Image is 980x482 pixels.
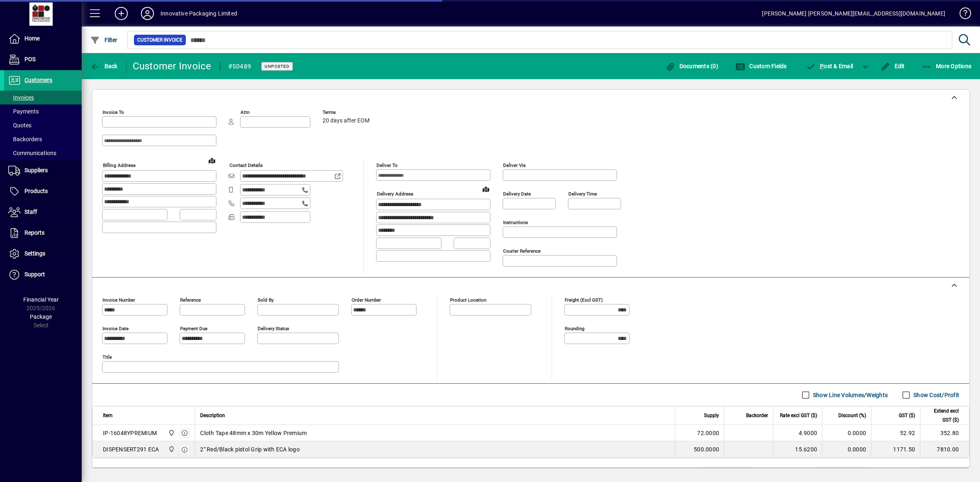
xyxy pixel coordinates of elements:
[24,77,52,83] span: Customers
[82,59,127,73] app-page-header-button: Back
[134,6,160,21] button: Profile
[103,411,113,420] span: Item
[778,445,817,453] div: 15.6200
[166,445,176,454] span: Innovative Packaging
[4,132,82,146] a: Backorders
[663,59,720,73] button: Documents (0)
[759,467,816,477] td: Freight (excl GST)
[822,441,871,458] td: 0.0000
[4,181,82,202] a: Products
[746,411,768,420] span: Backorder
[137,36,183,44] span: Customer Invoice
[180,297,201,303] mat-label: Reference
[503,162,526,168] mat-label: Deliver via
[871,467,920,477] td: GST exclusive
[90,63,118,69] span: Back
[24,56,36,62] span: POS
[4,244,82,264] a: Settings
[102,297,135,303] mat-label: Invoice number
[323,110,372,115] span: Terms
[565,326,584,331] mat-label: Rounding
[922,63,972,69] span: More Options
[24,271,45,278] span: Support
[806,63,853,69] span: ost & Email
[4,160,82,181] a: Suppliers
[871,425,920,441] td: 52.92
[920,467,969,477] td: 8162.80
[166,429,176,438] span: Innovative Packaging
[103,429,157,437] div: IP-16048YPREMIUM
[108,6,134,21] button: Add
[228,60,252,73] div: #50489
[323,118,370,124] span: 20 days after EOM
[205,154,218,167] a: View on map
[90,37,118,43] span: Filter
[30,313,52,320] span: Package
[24,188,48,194] span: Products
[4,49,82,70] a: POS
[899,411,915,420] span: GST ($)
[376,162,398,168] mat-label: Deliver To
[24,250,45,257] span: Settings
[24,229,45,236] span: Reports
[8,150,56,156] span: Communications
[871,441,920,458] td: 1171.50
[200,429,307,437] span: Cloth Tape 48mm x 30m Yellow Premium
[200,445,300,453] span: 2" Red/Black pistol Grip with ECA logo
[880,63,905,69] span: Edit
[352,297,381,303] mat-label: Order number
[778,429,817,437] div: 4.9000
[8,108,39,115] span: Payments
[160,7,237,20] div: Innovative Packaging Limited
[503,248,541,254] mat-label: Courier Reference
[733,59,789,73] button: Custom Fields
[912,391,959,399] label: Show Cost/Profit
[8,94,34,101] span: Invoices
[703,467,752,477] td: 0.0000 M³
[24,209,37,215] span: Staff
[133,60,212,73] div: Customer Invoice
[920,425,969,441] td: 352.80
[4,29,82,49] a: Home
[565,297,603,303] mat-label: Freight (excl GST)
[450,297,486,303] mat-label: Product location
[503,191,531,197] mat-label: Delivery date
[4,118,82,132] a: Quotes
[503,220,528,225] mat-label: Instructions
[4,104,82,118] a: Payments
[241,109,249,115] mat-label: Attn
[200,411,225,420] span: Description
[697,429,719,437] span: 72.0000
[258,326,289,331] mat-label: Delivery status
[704,411,719,420] span: Supply
[8,122,31,129] span: Quotes
[735,63,787,69] span: Custom Fields
[102,109,124,115] mat-label: Invoice To
[925,406,959,424] span: Extend excl GST ($)
[920,441,969,458] td: 7810.00
[102,326,129,331] mat-label: Invoice date
[88,33,120,47] button: Filter
[811,391,888,399] label: Show Line Volumes/Weights
[654,467,703,477] td: Total Volume
[479,182,492,195] a: View on map
[820,63,824,69] span: P
[103,445,159,453] div: DISPENSERT291 ECA
[953,2,970,28] a: Knowledge Base
[838,411,866,420] span: Discount (%)
[102,354,112,360] mat-label: Title
[822,425,871,441] td: 0.0000
[568,191,597,197] mat-label: Delivery time
[24,167,48,173] span: Suppliers
[4,202,82,222] a: Staff
[802,59,857,73] button: Post & Email
[258,297,274,303] mat-label: Sold by
[780,411,817,420] span: Rate excl GST ($)
[88,59,120,73] button: Back
[4,264,82,285] a: Support
[8,136,42,142] span: Backorders
[762,7,945,20] div: [PERSON_NAME] [PERSON_NAME][EMAIL_ADDRESS][DOMAIN_NAME]
[24,35,40,42] span: Home
[4,91,82,104] a: Invoices
[878,59,907,73] button: Edit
